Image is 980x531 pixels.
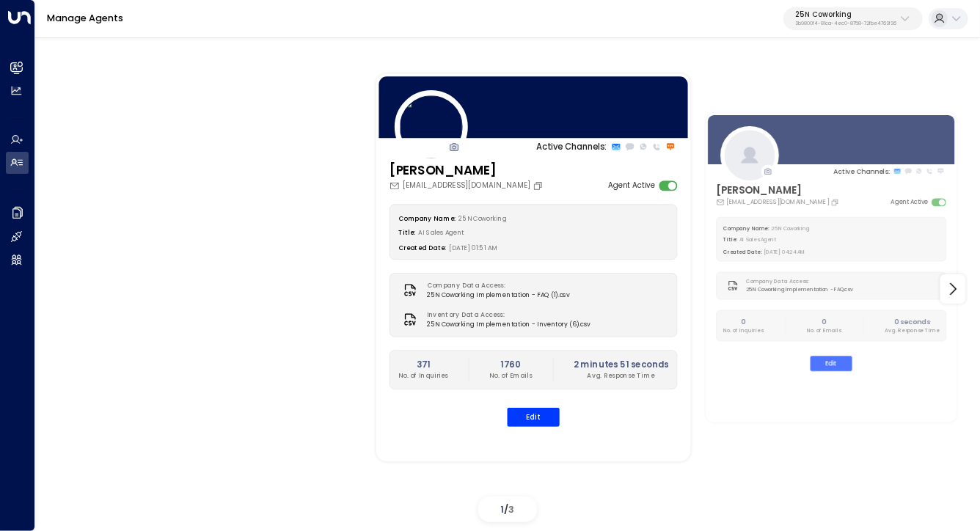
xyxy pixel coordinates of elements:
button: Copy [533,180,546,191]
div: [EMAIL_ADDRESS][DOMAIN_NAME] [390,180,546,191]
label: Company Name: [398,213,456,222]
button: Edit [507,408,559,427]
label: Company Data Access: [427,281,564,290]
span: 25N Coworking Implementation - FAQ.csv [746,286,852,293]
h2: 0 [723,317,763,327]
h3: [PERSON_NAME] [716,183,841,198]
label: Created Date: [398,243,446,252]
p: No. of Emails [489,370,532,380]
button: 25N Coworking3b9800f4-81ca-4ec0-8758-72fbe4763f36 [783,7,923,31]
p: Active Channels: [833,166,890,176]
label: Title: [398,228,415,237]
h2: 2 minutes 51 seconds [574,358,668,370]
button: Edit [810,356,852,371]
label: Created Date: [723,248,761,254]
p: No. of Inquiries [723,326,763,334]
label: Agent Active [891,198,928,207]
label: Agent Active [608,180,655,191]
p: Avg. Response Time [574,370,668,380]
span: 25N Coworking [771,224,809,231]
span: 25N Coworking Implementation - Inventory (6).csv [427,320,590,329]
h3: [PERSON_NAME] [390,161,546,180]
a: Manage Agents [47,12,123,24]
label: Inventory Data Access: [427,310,585,320]
span: [DATE] 04:24 AM [764,248,805,254]
label: Company Name: [723,224,769,231]
button: Copy [830,198,841,206]
h2: 0 [807,317,841,327]
p: No. of Emails [807,326,841,334]
div: / [478,497,537,522]
span: 25N Coworking [458,213,506,222]
span: 3 [509,503,515,516]
h2: 371 [398,358,448,370]
span: [DATE] 01:51 AM [450,243,498,252]
p: Active Channels: [536,140,607,153]
span: 25N Coworking Implementation - FAQ (1).csv [427,290,570,300]
h2: 1760 [489,358,532,370]
span: AI Sales Agent [419,228,464,237]
span: AI Sales Agent [739,236,776,243]
label: Company Data Access: [746,278,849,285]
p: Avg. Response Time [885,326,938,334]
div: [EMAIL_ADDRESS][DOMAIN_NAME] [716,198,841,207]
h2: 0 seconds [885,317,938,327]
p: 3b9800f4-81ca-4ec0-8758-72fbe4763f36 [795,21,896,26]
label: Title: [723,236,737,243]
img: 84_headshot.jpg [395,90,468,164]
span: 1 [501,503,505,516]
p: 25N Coworking [795,10,896,19]
p: No. of Inquiries [398,370,448,380]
